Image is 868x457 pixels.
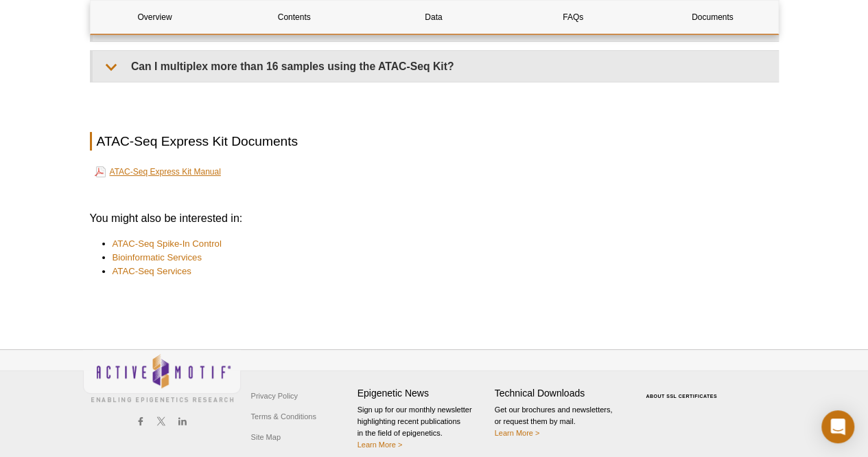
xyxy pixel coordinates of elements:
[495,404,625,439] p: Get our brochures and newsletters, or request them by mail.
[113,251,202,265] a: Bioinformatic Services
[248,406,320,427] a: Terms & Conditions
[90,132,779,151] h2: ATAC-Seq Express Kit Documents
[495,429,540,437] a: Learn More >
[93,51,778,82] summary: Can I multiplex more than 16 samples using the ATAC-Seq Kit?
[508,1,637,34] a: FAQs
[248,386,301,406] a: Privacy Policy
[632,374,735,404] table: Click to Verify - This site chose Symantec SSL for secure e-commerce and confidential communicati...
[248,427,284,447] a: Site Map
[113,237,222,251] a: ATAC-Seq Spike-In Control
[230,1,359,34] a: Contents
[90,210,779,227] h3: You might also be interested in:
[357,404,488,451] p: Sign up for our monthly newsletter highlighting recent publications in the field of epigenetics.
[357,441,403,449] a: Learn More >
[95,164,221,180] a: ATAC-Seq Express Kit Manual
[357,388,488,399] h4: Epigenetic News
[495,388,625,399] h4: Technical Downloads
[646,394,717,399] a: ABOUT SSL CERTIFICATES
[369,1,498,34] a: Data
[91,1,220,34] a: Overview
[113,265,191,278] a: ATAC-Seq Services
[821,410,854,443] div: Open Intercom Messenger
[83,350,241,405] img: Active Motif,
[648,1,777,34] a: Documents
